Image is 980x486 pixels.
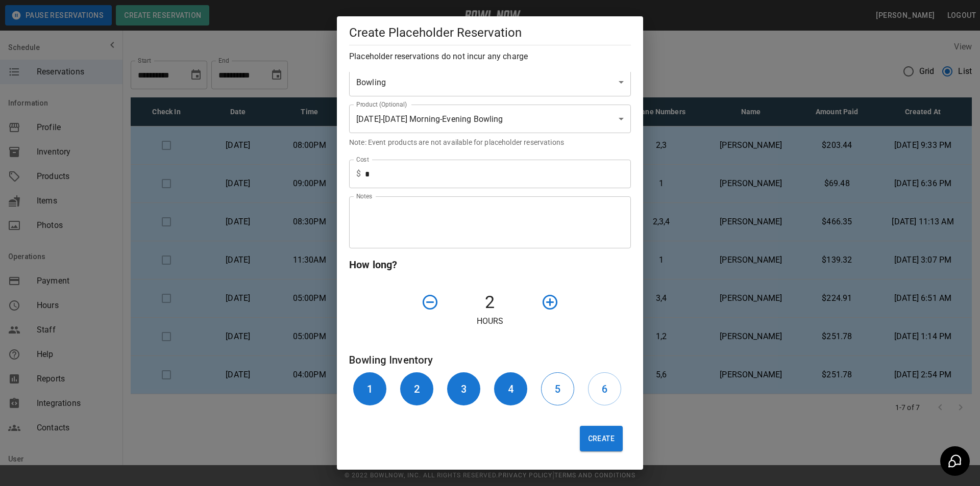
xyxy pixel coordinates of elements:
[494,372,527,405] button: 4
[353,372,386,405] button: 1
[349,49,631,64] h6: Placeholder reservations do not incur any charge
[349,24,631,41] h5: Create Placeholder Reservation
[508,381,513,397] h6: 4
[447,372,480,405] button: 3
[443,292,537,313] h4: 2
[580,426,623,451] button: Create
[367,381,373,397] h6: 1
[349,68,631,96] div: Bowling
[400,372,433,405] button: 2
[349,352,631,368] h6: Bowling Inventory
[602,381,607,397] h6: 6
[349,137,631,147] p: Note: Event products are not available for placeholder reservations
[356,168,361,180] p: $
[349,257,631,273] h6: How long?
[414,381,420,397] h6: 2
[555,381,560,397] h6: 5
[588,372,621,405] button: 6
[349,315,631,327] p: Hours
[541,372,574,405] button: 5
[461,381,467,397] h6: 3
[349,105,631,133] div: [DATE]-[DATE] Morning-Evening Bowling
